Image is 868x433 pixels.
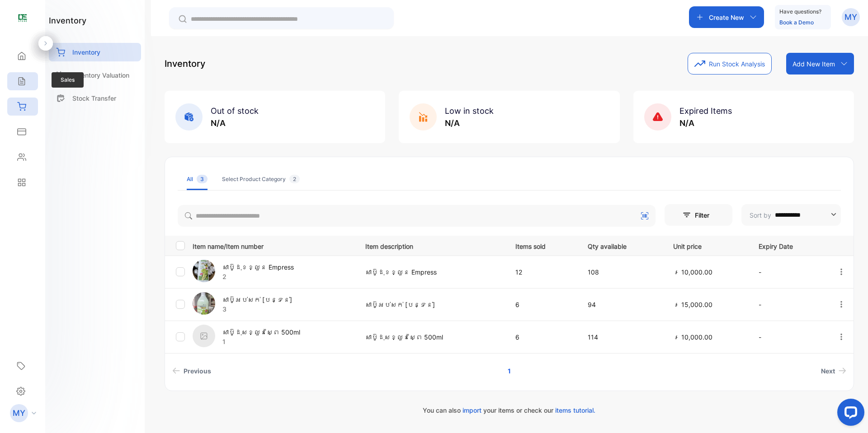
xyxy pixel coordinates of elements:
span: ៛ 10,000.00 [673,333,712,341]
p: 6 [515,300,569,309]
button: Sort by [741,204,841,226]
p: Add New Item [793,59,835,69]
p: N/A [679,117,732,129]
a: Stock Transfer [49,89,141,107]
button: Run Stock Analysis [688,53,772,74]
a: Inventory [49,43,141,61]
p: 108 [588,267,654,277]
span: Sales [52,72,84,88]
img: item [193,292,215,315]
p: Expiry Date [759,240,818,251]
span: Low in stock [445,106,494,116]
p: Item name/Item number [193,240,354,251]
p: សាប៊ូដុខខ្លួន Empress [365,267,497,277]
p: Unit price [673,240,741,251]
a: Page 1 is your current page [497,363,522,379]
p: Inventory [165,57,205,70]
span: 2 [289,175,300,183]
p: សាប៊ូដុសខ្លួនស្ពៃ 500ml [222,327,300,337]
ul: Pagination [165,363,854,379]
p: Sort by [750,210,771,220]
p: Inventory [72,47,100,57]
p: Have questions? [779,7,821,16]
a: Next page [817,363,850,379]
p: សាប៊ូដុសខ្លួនស្ពៃ 500ml [365,332,497,342]
p: N/A [211,117,259,129]
button: MY [842,6,860,28]
p: 6 [515,332,569,342]
span: ៛ 10,000.00 [673,268,712,276]
span: import [462,406,481,414]
p: Inventory Valuation [72,70,129,80]
p: 1 [222,337,300,346]
p: You can also your items or check our [165,405,854,415]
a: Previous page [169,363,215,379]
p: Items sold [515,240,569,251]
span: Previous [184,366,211,376]
iframe: LiveChat chat widget [830,395,868,433]
span: items tutorial. [555,406,595,414]
button: Create New [689,6,764,28]
span: Expired Items [679,106,732,116]
a: Inventory Valuation [49,66,141,84]
p: សាប៊ូអប់សក់ [បន្ទន់] [365,300,497,309]
p: Stock Transfer [72,93,116,103]
p: សាប៊ូដុខខ្លួន Empress [222,262,294,272]
span: Out of stock [211,106,259,116]
p: N/A [445,117,494,129]
p: MY [13,407,25,419]
p: 12 [515,267,569,277]
p: 3 [222,304,292,314]
span: 3 [197,175,208,183]
p: MY [844,11,857,23]
p: សាប៊ូអប់សក់ [បន្ទន់] [222,295,292,304]
p: - [759,332,818,342]
div: Select Product Category [222,175,300,183]
a: Book a Demo [779,19,814,26]
img: logo [16,12,29,25]
div: All [187,175,208,183]
p: - [759,300,818,309]
p: Item description [365,240,497,251]
h1: inventory [49,14,86,27]
p: 2 [222,272,294,281]
p: Qty available [588,240,654,251]
p: 114 [588,332,654,342]
span: Next [821,366,835,376]
span: ៛ 15,000.00 [673,301,712,308]
p: - [759,267,818,277]
img: item [193,325,215,347]
p: Create New [709,13,744,22]
img: item [193,260,215,282]
p: 94 [588,300,654,309]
